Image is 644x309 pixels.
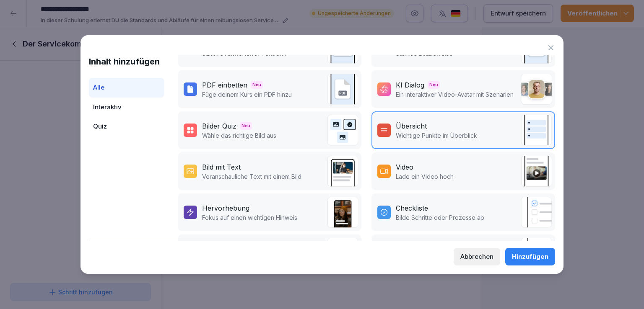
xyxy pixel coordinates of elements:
[454,248,500,265] button: Abbrechen
[396,90,514,99] p: Ein interaktiver Video-Avatar mit Szenarien
[202,203,249,213] div: Hervorhebung
[521,197,552,228] img: checklist.svg
[396,172,454,181] p: Lade ein Video hoch
[327,238,358,269] img: richtext.svg
[460,252,493,261] div: Abbrechen
[89,78,164,98] div: Alle
[396,203,428,213] div: Checkliste
[202,213,297,222] p: Fokus auf einen wichtigen Hinweis
[202,131,276,140] p: Wähle das richtige Bild aus
[327,156,358,187] img: text_image.png
[396,131,477,140] p: Wichtige Punkte im Überblick
[240,122,252,130] span: Neu
[327,74,358,105] img: pdf_embed.svg
[89,55,164,68] h1: Inhalt hinzufügen
[396,213,484,222] p: Bilde Schritte oder Prozesse ab
[505,248,555,265] button: Hinzufügen
[202,172,301,181] p: Veranschauliche Text mit einem Bild
[396,162,413,172] div: Video
[202,121,236,131] div: Bilder Quiz
[521,74,552,105] img: ai_dialogue.png
[89,117,164,136] div: Quiz
[327,115,358,146] img: image_quiz.svg
[521,238,552,269] img: list.svg
[202,80,247,90] div: PDF einbetten
[396,80,424,90] div: KI Dialog
[512,252,548,261] div: Hinzufügen
[202,162,241,172] div: Bild mit Text
[521,115,552,146] img: overview.svg
[327,197,358,228] img: callout.png
[202,90,292,99] p: Füge deinem Kurs ein PDF hinzu
[89,98,164,117] div: Interaktiv
[428,81,440,89] span: Neu
[521,156,552,187] img: video.png
[396,121,427,131] div: Übersicht
[251,81,263,89] span: Neu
